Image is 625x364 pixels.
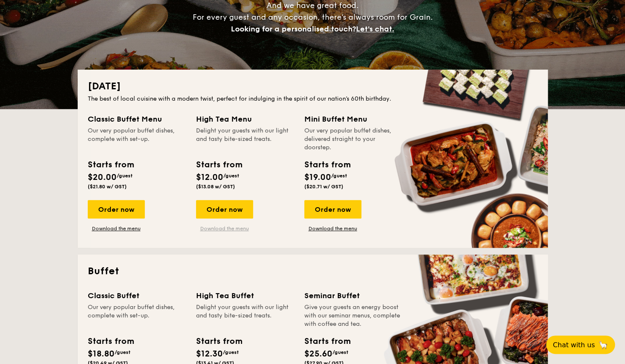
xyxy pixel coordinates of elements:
[304,303,403,328] div: Give your guests an energy boost with our seminar menus, complete with coffee and tea.
[88,265,538,278] h2: Buffet
[88,80,538,93] h2: [DATE]
[196,172,223,182] span: $12.00
[88,95,538,103] div: The best of local cuisine with a modern twist, perfect for indulging in the spirit of our nation’...
[196,303,294,328] div: Delight your guests with our light and tasty bite-sized treats.
[304,200,361,218] div: Order now
[88,303,186,328] div: Our very popular buffet dishes, complete with set-up.
[304,127,403,152] div: Our very popular buffet dishes, delivered straight to your doorstep.
[193,1,433,34] span: And we have great food. For every guest and any occasion, there’s always room for Grain.
[598,340,608,350] span: 🦙
[304,349,332,359] span: $25.60
[304,113,403,125] div: Mini Buffet Menu
[88,172,117,182] span: $20.00
[304,290,403,302] div: Seminar Buffet
[88,127,186,152] div: Our very popular buffet dishes, complete with set-up.
[546,335,615,354] button: Chat with us🦙
[553,341,595,349] span: Chat with us
[196,290,294,302] div: High Tea Buffet
[88,335,133,348] div: Starts from
[231,24,356,34] span: Looking for a personalised touch?
[332,349,348,355] span: /guest
[196,335,242,348] div: Starts from
[356,24,394,34] span: Let's chat.
[196,113,294,125] div: High Tea Menu
[196,127,294,152] div: Delight your guests with our light and tasty bite-sized treats.
[331,173,347,179] span: /guest
[196,159,242,171] div: Starts from
[88,225,145,232] a: Download the menu
[223,173,239,179] span: /guest
[88,184,127,190] span: ($21.80 w/ GST)
[196,200,253,218] div: Order now
[88,349,115,359] span: $18.80
[196,349,223,359] span: $12.30
[196,225,253,232] a: Download the menu
[88,290,186,302] div: Classic Buffet
[223,349,239,355] span: /guest
[88,113,186,125] div: Classic Buffet Menu
[304,159,350,171] div: Starts from
[304,184,343,190] span: ($20.71 w/ GST)
[115,349,131,355] span: /guest
[117,173,133,179] span: /guest
[304,335,350,348] div: Starts from
[88,200,145,218] div: Order now
[196,184,235,190] span: ($13.08 w/ GST)
[304,225,361,232] a: Download the menu
[304,172,331,182] span: $19.00
[88,159,133,171] div: Starts from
